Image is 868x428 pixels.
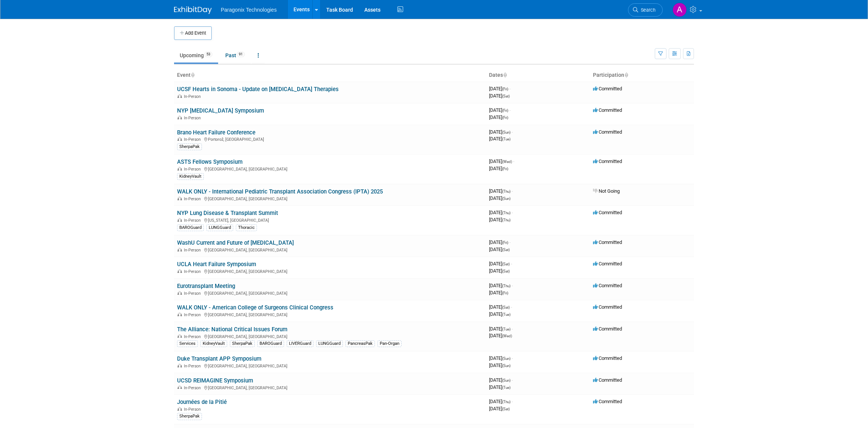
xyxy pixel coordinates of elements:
span: [DATE] [489,129,513,135]
img: In-Person Event [177,385,182,389]
span: - [512,326,513,332]
span: Paragonix Technologies [221,7,277,13]
span: - [512,210,513,215]
div: Services [177,340,198,347]
span: In-Person [184,137,203,142]
div: KidneyVault [200,340,227,347]
span: [DATE] [489,210,513,215]
span: [DATE] [489,333,512,338]
img: In-Person Event [177,116,182,119]
span: Committed [593,377,622,383]
span: [DATE] [489,86,510,91]
span: [DATE] [489,268,510,274]
span: Committed [593,399,622,404]
img: In-Person Event [177,94,182,98]
span: [DATE] [489,326,513,332]
a: Brano Heart Failure Conference [177,129,255,136]
span: (Sat) [502,269,510,273]
a: WashU Current and Future of [MEDICAL_DATA] [177,239,294,246]
span: (Tue) [502,137,510,141]
span: (Fri) [502,116,508,120]
span: (Sat) [502,248,510,252]
img: In-Person Event [177,334,182,338]
span: Committed [593,158,622,164]
div: LIVERGuard [287,340,313,347]
span: 91 [237,52,245,57]
div: KidneyVault [177,173,204,180]
th: Event [174,69,486,82]
span: In-Person [184,291,203,296]
span: (Sun) [502,356,510,361]
span: In-Person [184,312,203,317]
span: (Thu) [502,189,510,193]
span: - [511,261,512,267]
div: [GEOGRAPHIC_DATA], [GEOGRAPHIC_DATA] [177,166,483,172]
span: (Tue) [502,327,510,331]
span: - [511,304,512,310]
span: [DATE] [489,195,510,201]
div: BAROGuard [257,340,284,347]
span: (Sun) [502,378,510,382]
a: Duke Transplant APP Symposium [177,355,261,362]
span: [DATE] [489,114,508,120]
span: - [509,239,510,245]
div: BAROGuard [177,224,204,231]
div: LUNGGuard [316,340,343,347]
div: [GEOGRAPHIC_DATA], [GEOGRAPHIC_DATA] [177,290,483,296]
span: Committed [593,239,622,245]
a: ASTS Fellows Symposium [177,158,243,165]
span: - [512,399,513,404]
div: [GEOGRAPHIC_DATA], [GEOGRAPHIC_DATA] [177,195,483,201]
span: (Sun) [502,364,510,368]
img: ExhibitDay [174,6,212,14]
a: UCSF Hearts in Sonoma - Update on [MEDICAL_DATA] Therapies [177,86,339,93]
span: Committed [593,86,622,91]
img: In-Person Event [177,407,182,411]
span: [DATE] [489,384,510,390]
img: In-Person Event [177,196,182,200]
div: [GEOGRAPHIC_DATA], [GEOGRAPHIC_DATA] [177,384,483,390]
span: [DATE] [489,217,510,222]
a: Search [628,3,663,17]
a: WALK ONLY - American College of Surgeons Clinical Congress [177,304,333,311]
span: [DATE] [489,311,510,317]
span: [DATE] [489,290,508,295]
span: (Sun) [502,196,510,201]
div: Thoracic [236,224,257,231]
a: Eurotransplant Meeting [177,283,235,289]
div: SherpaPak [177,143,202,150]
a: Sort by Participation Type [624,72,628,78]
span: (Fri) [502,87,508,91]
span: In-Person [184,385,203,390]
img: In-Person Event [177,291,182,295]
span: Committed [593,304,622,310]
span: 53 [204,52,212,57]
span: In-Person [184,269,203,274]
span: [DATE] [489,166,508,171]
a: UCSD REIMAGINE Symposium [177,377,253,384]
span: [DATE] [489,355,513,361]
span: Committed [593,129,622,135]
span: - [509,86,510,91]
span: [DATE] [489,399,513,404]
span: - [512,377,513,383]
span: (Sun) [502,130,510,134]
span: (Sat) [502,94,510,98]
span: [DATE] [489,406,510,411]
span: [DATE] [489,363,510,368]
span: (Wed) [502,160,512,164]
a: Past91 [220,48,251,62]
a: UCLA Heart Failure Symposium [177,261,256,268]
span: In-Person [184,248,203,253]
span: (Sat) [502,407,510,411]
span: (Thu) [502,218,510,222]
span: In-Person [184,167,203,172]
div: [GEOGRAPHIC_DATA], [GEOGRAPHIC_DATA] [177,311,483,317]
img: In-Person Event [177,269,182,273]
span: (Thu) [502,211,510,215]
span: Not Going [593,188,620,194]
a: Sort by Start Date [503,72,507,78]
span: [DATE] [489,283,513,288]
span: [DATE] [489,261,512,267]
div: Portorož, [GEOGRAPHIC_DATA] [177,136,483,142]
